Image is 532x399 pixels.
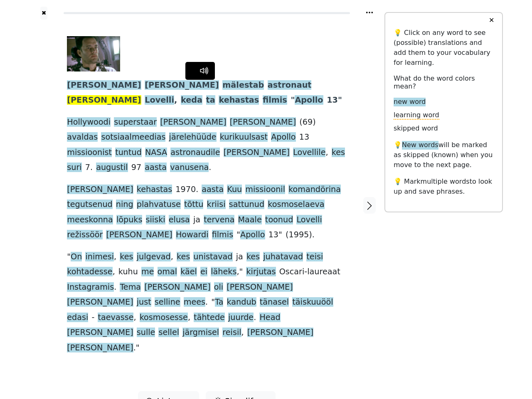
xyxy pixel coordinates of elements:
span: sattunud [229,199,264,210]
span: tänasel [260,297,289,308]
span: julgevad [137,252,171,262]
span: 7 [85,163,90,173]
span: kehastas [137,185,172,195]
span: superstaar [114,117,157,128]
span: lõpuks [116,215,143,225]
span: aasta [145,163,167,173]
span: tuntud [115,148,142,158]
img: m110euok.zfv.jpg [67,36,120,71]
span: kirjutas [246,267,276,277]
span: , [325,148,328,158]
span: " [136,343,140,353]
span: 69 [303,117,313,128]
span: kes [177,252,190,262]
span: plahvatuse [137,199,181,210]
span: Maale [238,215,262,225]
span: - [91,313,94,323]
span: kosmoselaeva [268,199,324,210]
span: kosmosesse [140,313,188,323]
span: [PERSON_NAME] [224,148,290,158]
span: ( [299,117,303,128]
span: vanusena [170,163,209,173]
span: , [188,313,190,323]
span: On [71,252,82,262]
span: 13 [299,132,309,143]
span: Ta [215,297,223,308]
span: [PERSON_NAME] [106,230,172,240]
span: [PERSON_NAME] [67,95,141,106]
p: 💡 Mark to look up and save phrases. [394,177,494,197]
span: ja [236,252,243,262]
span: sellel [158,328,179,338]
span: toonud [265,215,293,225]
span: juhatavad [263,252,303,262]
span: " [67,252,71,262]
span: [PERSON_NAME] [67,343,133,353]
span: , [174,95,177,106]
span: [PERSON_NAME] [67,297,133,308]
span: Lovelli [145,95,174,106]
button: ✕ [484,13,499,28]
span: Lovelli [296,215,322,225]
span: . [209,163,211,173]
span: Kuu [227,185,242,195]
span: inimesi [85,252,114,262]
span: Hollywoodi [67,117,111,128]
span: meeskonna [67,215,113,225]
span: kes [120,252,133,262]
span: [PERSON_NAME] [247,328,313,338]
span: kandub [227,297,256,308]
span: selline [155,297,180,308]
span: kes [246,252,260,262]
span: ) [313,117,316,128]
span: . [205,297,208,308]
span: learning word [394,111,439,120]
span: edasi [67,313,88,323]
span: avaldas [67,132,98,143]
span: " [338,95,342,106]
span: ta [206,95,215,106]
span: . [196,185,198,195]
span: 97 [131,163,141,173]
span: kriisi [207,199,226,210]
span: just [137,297,151,308]
h6: What do the word colors mean? [394,74,494,90]
span: . [114,282,116,293]
span: ). [309,230,315,240]
span: Head [259,313,280,323]
span: , [241,328,244,338]
span: läheks [211,267,236,277]
span: ning [116,199,133,210]
span: . [90,163,93,173]
span: , [133,313,136,323]
span: oli [214,282,223,293]
span: taevasse [98,313,133,323]
a: ✖ [40,7,47,20]
span: 1970 [175,185,196,195]
span: siiski [146,215,165,225]
p: 💡 will be marked as skipped (known) when you move to the next page. [394,140,494,170]
span: käel [180,267,197,277]
span: 1995 [288,230,309,240]
span: [PERSON_NAME] [145,80,219,91]
span: multiple words [421,177,470,185]
p: 💡 Click on any word to see (possible) translations and add them to your vocabulary for learning. [394,28,494,68]
span: New words [402,141,438,150]
span: Apollo [240,230,265,240]
span: [PERSON_NAME] [67,185,133,195]
span: " [278,230,282,240]
span: kurikuulsast [220,132,268,143]
span: ja [193,215,200,225]
span: reisil [222,328,241,338]
span: " [236,230,240,240]
span: missioonist [67,148,112,158]
span: Oscari-laureaat [279,267,340,277]
span: " [211,297,215,308]
span: teisi [306,252,323,262]
span: missioonil [245,185,285,195]
span: , [114,252,116,262]
span: astronaudile [170,148,220,158]
span: mees [184,297,205,308]
span: keda [181,95,202,106]
span: NASA [145,148,167,158]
